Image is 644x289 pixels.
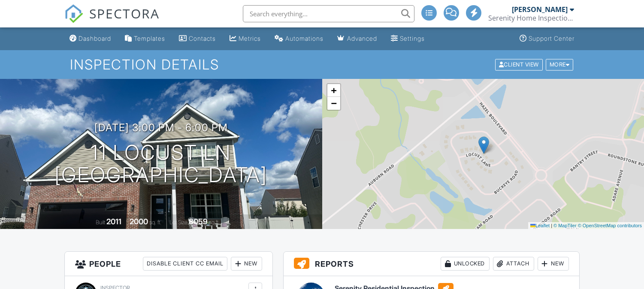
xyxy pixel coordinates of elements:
div: Support Center [529,35,574,42]
a: © MapTiler [553,223,577,228]
div: Metrics [239,35,261,42]
span: + [331,85,336,96]
div: Disable Client CC Email [143,257,227,271]
a: © OpenStreetMap contributors [578,223,642,228]
img: Marker [478,136,489,154]
div: Contacts [189,35,216,42]
div: 8059 [189,217,208,226]
img: The Best Home Inspection Software - Spectora [64,4,83,23]
span: Lot Size [169,219,187,226]
div: New [231,257,262,271]
div: Unlocked [441,257,490,271]
h3: Reports [284,252,579,276]
a: Leaflet [530,223,550,228]
a: Client View [494,61,545,67]
h3: People [65,252,272,276]
div: Serenity Home Inspections [488,14,574,22]
a: Contacts [175,31,219,47]
div: [PERSON_NAME] [512,5,568,14]
div: Settings [400,35,425,42]
span: SPECTORA [89,4,160,22]
a: Settings [387,31,428,47]
a: Automations (Advanced) [271,31,327,47]
a: Metrics [226,31,264,47]
h1: Inspection Details [70,57,574,72]
a: Support Center [516,31,578,47]
input: Search everything... [243,5,414,22]
div: Client View [495,59,543,70]
div: Automations [285,35,324,42]
div: More [546,59,574,70]
a: Dashboard [66,31,115,47]
span: − [331,98,336,108]
div: Templates [134,35,165,42]
a: Advanced [334,31,381,47]
span: Built [96,219,105,226]
h3: [DATE] 3:00 pm - 6:00 pm [94,122,228,133]
h1: 11 Locust Ln [GEOGRAPHIC_DATA] [54,141,267,187]
div: Dashboard [79,35,111,42]
a: SPECTORA [64,12,160,30]
div: 2000 [130,217,148,226]
a: Zoom out [327,97,340,110]
div: New [538,257,569,271]
span: sq.ft. [209,219,220,226]
a: Templates [121,31,169,47]
span: sq. ft. [149,219,161,226]
div: Advanced [347,35,377,42]
span: | [551,223,552,228]
div: 2011 [106,217,121,226]
a: Zoom in [327,84,340,97]
div: Attach [493,257,534,271]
